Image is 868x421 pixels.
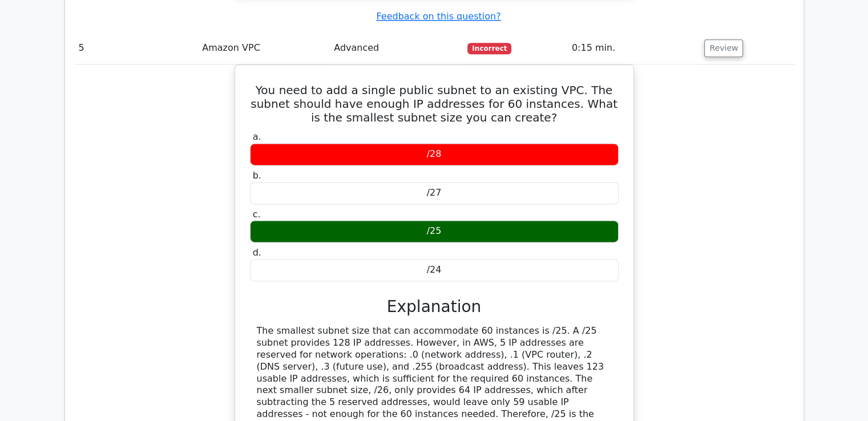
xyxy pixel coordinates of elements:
h3: Explanation [257,297,612,317]
div: /25 [250,220,619,242]
div: /28 [250,143,619,165]
span: Incorrect [467,43,511,54]
span: b. [253,170,261,181]
td: Advanced [329,32,463,64]
div: /27 [250,182,619,204]
span: d. [253,247,261,258]
h5: You need to add a single public subnet to an existing VPC. The subnet should have enough IP addre... [249,83,620,124]
td: 5 [74,32,198,64]
span: a. [253,131,261,142]
div: /24 [250,259,619,281]
a: Feedback on this question? [376,11,500,22]
span: c. [253,209,261,220]
button: Review [704,39,743,57]
td: 0:15 min. [567,32,700,64]
td: Amazon VPC [197,32,329,64]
